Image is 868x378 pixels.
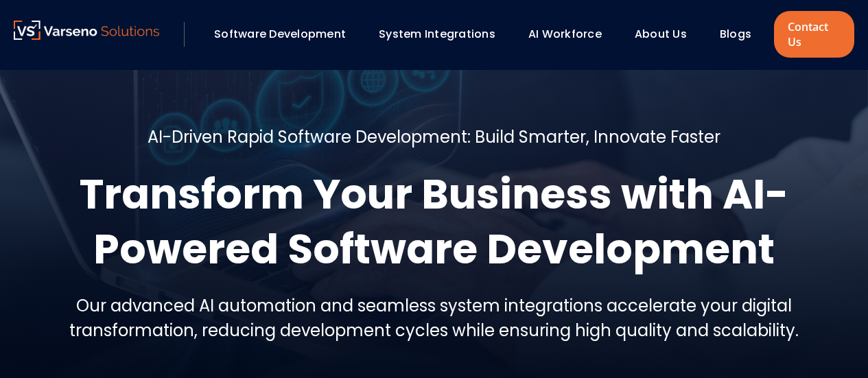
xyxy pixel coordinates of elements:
div: Blogs [713,23,771,46]
a: AI Workforce [528,26,602,42]
a: Varseno Solutions – Product Engineering & IT Services [14,21,159,48]
div: Software Development [207,23,365,46]
div: System Integrations [372,23,515,46]
a: About Us [635,26,687,42]
a: Software Development [214,26,346,42]
a: Contact Us [774,11,854,58]
h5: Our advanced AI automation and seamless system integrations accelerate your digital transformatio... [14,294,854,343]
div: AI Workforce [521,23,621,46]
h5: AI-Driven Rapid Software Development: Build Smarter, Innovate Faster [148,125,720,150]
h1: Transform Your Business with AI-Powered Software Development [14,167,854,276]
a: Blogs [720,26,751,42]
a: System Integrations [379,26,495,42]
div: About Us [628,23,706,46]
img: Varseno Solutions – Product Engineering & IT Services [14,21,159,40]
